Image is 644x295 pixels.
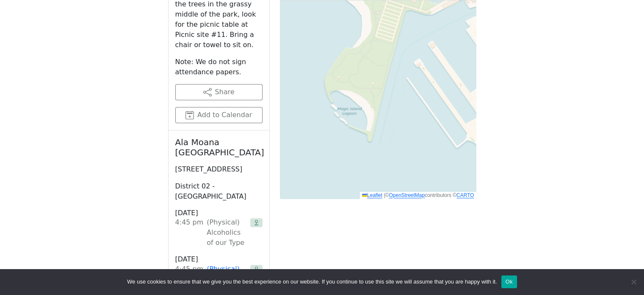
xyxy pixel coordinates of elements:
button: Share [175,84,263,100]
span: | [384,192,385,198]
p: [STREET_ADDRESS] [175,164,263,174]
a: (Physical) Alcoholics of our Type [207,264,246,295]
a: CARTO [456,192,474,198]
a: OpenStreetMap [389,192,425,198]
h3: [DATE] [175,255,263,264]
span: We use cookies to ensure that we give you the best experience on our website. If you continue to ... [127,278,497,286]
h3: [DATE] [175,208,263,218]
div: 4:45 PM [175,217,204,248]
div: (Physical) Alcoholics of our Type [207,217,246,248]
a: Leaflet [362,192,382,198]
div: © contributors © [360,192,476,199]
p: District 02 - [GEOGRAPHIC_DATA] [175,181,263,202]
h2: Ala Moana [GEOGRAPHIC_DATA] [175,137,263,157]
p: Note: We do not sign attendance papers. [175,57,263,77]
button: Ok [501,275,517,288]
div: 4:45 PM [175,264,204,295]
button: Add to Calendar [175,107,263,123]
span: No [629,278,638,286]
